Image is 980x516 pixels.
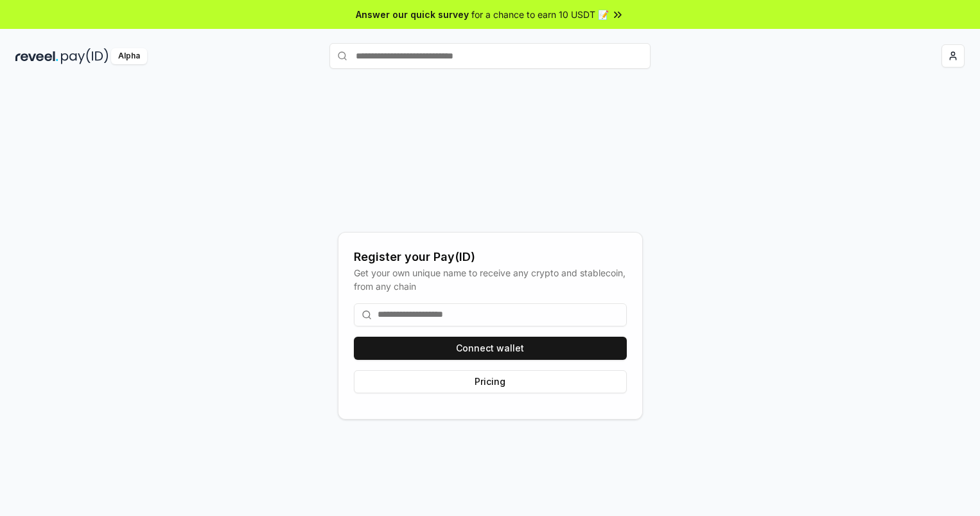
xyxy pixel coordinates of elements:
span: Answer our quick survey [356,8,469,21]
div: Get your own unique name to receive any crypto and stablecoin, from any chain [354,266,627,293]
div: Register your Pay(ID) [354,248,627,266]
img: reveel_dark [15,48,58,64]
div: Alpha [111,48,147,64]
img: pay_id [61,48,109,64]
span: for a chance to earn 10 USDT 📝 [471,8,609,21]
button: Pricing [354,370,627,393]
button: Connect wallet [354,337,627,360]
